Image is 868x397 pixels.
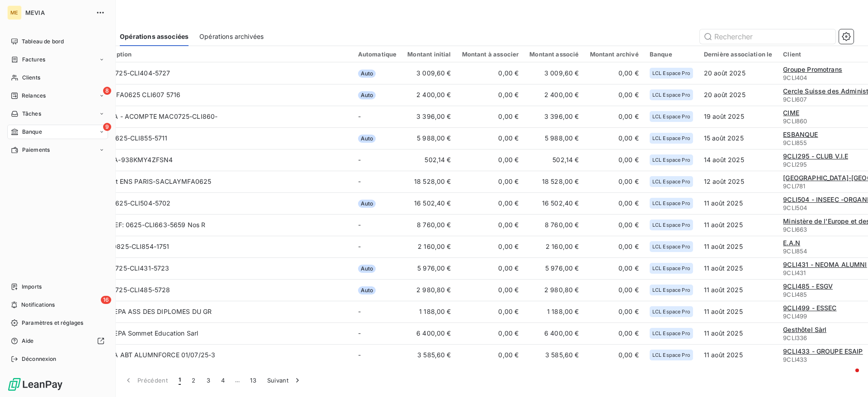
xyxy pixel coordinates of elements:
[698,127,778,149] td: 15 août 2025
[7,70,108,85] a: Clients
[7,34,108,49] a: Tableau de bord
[353,236,402,257] td: -
[652,331,690,336] span: LCL Espace Pro
[92,106,353,127] td: MEVIA - ACOMPTE MAC0725-CLI860-
[103,87,111,95] span: 8
[783,304,836,312] span: 9CLI499 - ESSEC
[652,135,690,141] span: LCL Espace Pro
[783,182,805,190] span: 9CLI781
[585,257,644,279] td: 0,00 €
[7,280,108,294] a: Imports
[402,171,456,192] td: 18 528,00 €
[585,106,644,127] td: 0,00 €
[700,29,835,44] input: Rechercher
[783,161,807,168] span: 9CLI295
[457,236,524,257] td: 0,00 €
[407,51,451,58] div: Montant initial
[524,62,584,84] td: 3 009,60 €
[652,244,690,249] span: LCL Espace Pro
[650,51,693,58] div: Banque
[353,214,402,236] td: -
[402,106,456,127] td: 3 396,00 €
[783,238,800,248] a: E.A.N
[783,347,863,355] span: 9CLI433 - GROUPE ESAIP
[652,179,690,184] span: LCL Espace Pro
[585,279,644,301] td: 0,00 €
[652,266,690,271] span: LCL Espace Pro
[783,108,799,117] a: CIME
[585,301,644,322] td: 0,00 €
[783,356,807,363] span: 9CLI433
[22,128,42,136] span: Banque
[21,301,55,309] span: Notifications
[457,106,524,127] td: 0,00 €
[92,257,353,279] td: MFA0725-CLI431-5723
[783,326,826,333] span: Gesthôtel Sàrl
[402,322,456,344] td: 6 400,00 €
[652,92,690,98] span: LCL Espace Pro
[783,65,842,74] a: Groupe Promotrans
[837,366,859,388] iframe: Intercom live chat
[22,110,41,118] span: Tâches
[698,301,778,322] td: 11 août 2025
[22,355,57,363] span: Déconnexion
[7,334,108,348] a: Aide
[524,344,584,366] td: 3 585,60 €
[457,62,524,84] td: 0,00 €
[585,192,644,214] td: 0,00 €
[353,149,402,171] td: -
[783,131,818,138] span: ESBANQUE
[402,257,456,279] td: 5 976,00 €
[698,279,778,301] td: 11 août 2025
[783,74,807,81] span: 9CLI404
[585,322,644,344] td: 0,00 €
[402,84,456,106] td: 2 400,00 €
[783,347,863,356] a: 9CLI433 - GROUPE ESAIP
[358,91,376,99] span: Auto
[652,201,690,206] span: LCL Espace Pro
[783,204,807,211] span: 9CLI504
[353,322,402,344] td: -
[92,62,353,84] td: MFA0725-CLI404-5727
[92,301,353,322] td: VIR SEPA ASS DES DIPLOMES DU GR
[22,146,50,154] span: Paiements
[585,84,644,106] td: 0,00 €
[22,56,45,64] span: Factures
[457,149,524,171] td: 0,00 €
[402,214,456,236] td: 8 760,00 €
[704,51,772,58] div: Dernière association le
[698,322,778,344] td: 11 août 2025
[216,371,230,390] button: 4
[783,226,807,233] span: 9CLI663
[590,51,639,58] div: Montant archivé
[7,89,108,103] a: 8Relances
[585,236,644,257] td: 0,00 €
[22,92,46,100] span: Relances
[186,371,201,390] button: 2
[585,344,644,366] td: 0,00 €
[353,344,402,366] td: -
[402,236,456,257] td: 2 160,00 €
[92,149,353,171] td: MEVIA-938KMY4ZFSN4
[457,84,524,106] td: 0,00 €
[524,171,584,192] td: 18 528,00 €
[783,139,807,146] span: 9CLI855
[698,257,778,279] td: 11 août 2025
[92,214,353,236] td: Vos REF: 0625-CLI663-5659 Nos R
[402,127,456,149] td: 5 988,00 €
[698,171,778,192] td: 12 août 2025
[7,5,22,20] div: ME
[652,352,690,358] span: LCL Espace Pro
[457,214,524,236] td: 0,00 €
[524,214,584,236] td: 8 760,00 €
[7,52,108,67] a: Factures
[230,373,245,388] span: …
[22,283,42,291] span: Imports
[118,371,173,390] button: Précédent
[199,32,264,41] span: Opérations archivées
[201,371,216,390] button: 3
[698,192,778,214] td: 11 août 2025
[524,301,584,322] td: 1 188,00 €
[245,371,262,390] button: 13
[22,37,64,46] span: Tableau de bord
